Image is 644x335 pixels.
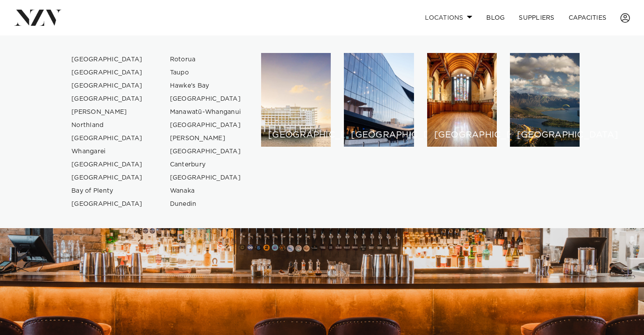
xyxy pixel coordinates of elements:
[512,8,561,27] a: SUPPLIERS
[64,79,150,92] a: [GEOGRAPHIC_DATA]
[163,79,248,92] a: Hawke's Bay
[64,53,150,66] a: [GEOGRAPHIC_DATA]
[510,53,580,147] a: Queenstown venues [GEOGRAPHIC_DATA]
[163,184,248,197] a: Wanaka
[163,92,248,106] a: [GEOGRAPHIC_DATA]
[517,130,573,140] h6: [GEOGRAPHIC_DATA]
[163,197,248,211] a: Dunedin
[562,8,614,27] a: Capacities
[418,8,479,27] a: Locations
[64,106,150,119] a: [PERSON_NAME]
[163,158,248,171] a: Canterbury
[14,10,62,25] img: nzv-logo.png
[64,66,150,79] a: [GEOGRAPHIC_DATA]
[163,119,248,132] a: [GEOGRAPHIC_DATA]
[64,92,150,106] a: [GEOGRAPHIC_DATA]
[163,66,248,79] a: Taupo
[64,145,150,158] a: Whangarei
[163,171,248,184] a: [GEOGRAPHIC_DATA]
[163,106,248,119] a: Manawatū-Whanganui
[64,132,150,145] a: [GEOGRAPHIC_DATA]
[64,158,150,171] a: [GEOGRAPHIC_DATA]
[64,119,150,132] a: Northland
[64,171,150,184] a: [GEOGRAPHIC_DATA]
[163,132,248,145] a: [PERSON_NAME]
[268,130,324,140] h6: [GEOGRAPHIC_DATA]
[261,53,331,147] a: Auckland venues [GEOGRAPHIC_DATA]
[434,130,490,140] h6: [GEOGRAPHIC_DATA]
[479,8,512,27] a: BLOG
[163,145,248,158] a: [GEOGRAPHIC_DATA]
[64,184,150,197] a: Bay of Plenty
[163,53,248,66] a: Rotorua
[344,53,414,147] a: Wellington venues [GEOGRAPHIC_DATA]
[351,130,407,140] h6: [GEOGRAPHIC_DATA]
[427,53,497,147] a: Christchurch venues [GEOGRAPHIC_DATA]
[64,197,150,211] a: [GEOGRAPHIC_DATA]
